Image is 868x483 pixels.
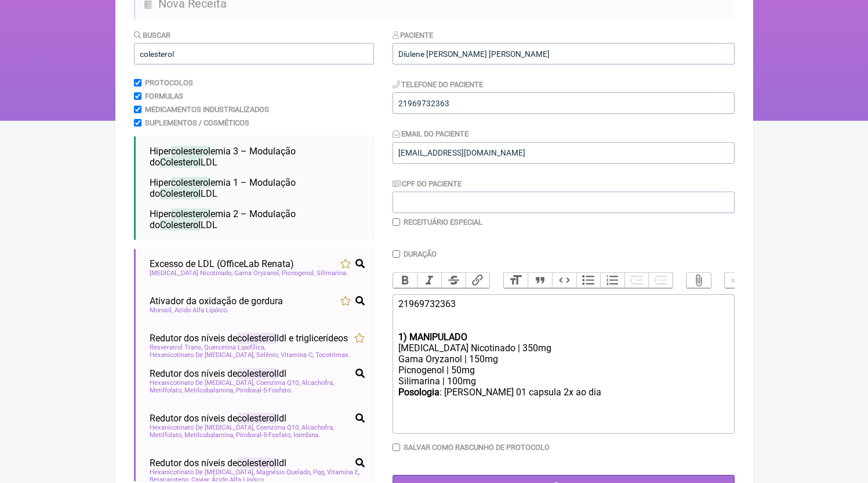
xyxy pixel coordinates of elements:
span: Hexanicotinato De [MEDICAL_DATA] [150,379,255,387]
span: Acido Alfa Lipóico [175,307,228,314]
button: Attach Files [687,273,711,288]
span: Piridoxal-5-Fosfato [236,387,292,394]
label: Salvar como rascunho de Protocolo [404,443,550,452]
label: Buscar [134,31,171,39]
span: Redutor dos níveis de ldl [150,368,286,379]
span: Vitamina E [327,468,359,476]
span: Metilfolato [150,387,183,394]
span: Vitamina C [281,351,314,359]
span: Alcachofra [302,379,334,387]
span: Quercetina Lipofílica [204,344,266,351]
label: Email do Paciente [393,129,469,138]
span: Silimarina [317,269,348,277]
span: colesterol [171,208,210,219]
span: [MEDICAL_DATA] Nicotinado [150,269,233,277]
label: Paciente [393,31,434,39]
span: colesterol [171,146,210,157]
button: Code [552,273,576,288]
button: Increase Level [648,273,673,288]
button: Undo [725,273,749,288]
span: colesterol [171,177,210,188]
span: Picnogenol [282,269,315,277]
button: Bold [393,273,417,288]
span: Colesterol [160,188,201,199]
span: Colesterol [160,157,201,168]
label: Duração [404,250,437,258]
span: Tocotrimax [315,351,350,359]
input: exemplo: emagrecimento, ansiedade [134,43,374,64]
label: Receituário Especial [404,218,482,226]
label: Medicamentos Industrializados [145,105,269,114]
span: colesterol [237,333,277,344]
span: Alcachofra [302,424,334,431]
span: Redutor dos níveis de ldl [150,413,286,424]
button: Numbers [600,273,624,288]
button: Italic [417,273,441,288]
span: Piridoxal-5-Fosfato [236,431,292,439]
span: colesterol [237,413,277,424]
strong: 1) MANIPULADO [398,331,467,343]
div: : [PERSON_NAME] 01 capsula 2x ao dia ㅤ [398,387,728,410]
span: Ativador da oxidação de gordura [150,295,283,307]
button: Link [466,273,490,288]
span: Ioimbina [293,431,320,439]
div: Gama Oryzanol | 150mg [398,354,728,365]
label: Formulas [145,92,183,100]
span: Magnésio Quelado [256,468,311,476]
div: Picnogenol | 50mg [398,365,728,376]
label: Suplementos / Cosméticos [145,118,249,127]
span: colesterol [237,368,277,379]
span: Selênio [256,351,279,359]
span: Redutor dos níveis de ldl [150,457,286,468]
span: Hexanicotinato De [MEDICAL_DATA] [150,468,255,476]
span: Hexanicotinato De [MEDICAL_DATA] [150,424,255,431]
span: Metilcobalamina [184,387,234,394]
span: Redutor dos níveis de ldl e triglicerídeos [150,333,348,344]
span: Excesso de LDL (OfficeLab Renata) [150,258,294,269]
label: CPF do Paciente [393,179,462,188]
label: Protocolos [145,78,193,87]
span: Hiper emia 2 – Modulação do LDL [150,208,296,230]
span: Metilcobalamina [184,431,234,439]
button: Decrease Level [624,273,649,288]
button: Strikethrough [441,273,466,288]
span: Hexanicotinato De [MEDICAL_DATA] [150,351,255,359]
span: Metilfolato [150,431,183,439]
div: [MEDICAL_DATA] Nicotinado | 350mg [398,343,728,354]
span: Gama Oryzanol [234,269,280,277]
div: 21969732363 [398,298,728,331]
div: Silimarina | 100mg [398,376,728,387]
span: Pqq [313,468,325,476]
span: Coenzima Q10 [256,424,300,431]
span: Resveratrol Trans [150,344,202,351]
span: Hiper emia 1 – Modulação do LDL [150,177,296,199]
button: Bullets [576,273,601,288]
span: Hiper emia 3 – Modulação do LDL [150,146,296,168]
span: colesterol [237,457,277,468]
button: Quote [528,273,552,288]
strong: Posologia [398,387,440,398]
span: Colesterol [160,219,201,230]
button: Heading [504,273,528,288]
label: Telefone do Paciente [393,80,484,89]
span: Coenzima Q10 [256,379,300,387]
span: Morosil [150,307,173,314]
